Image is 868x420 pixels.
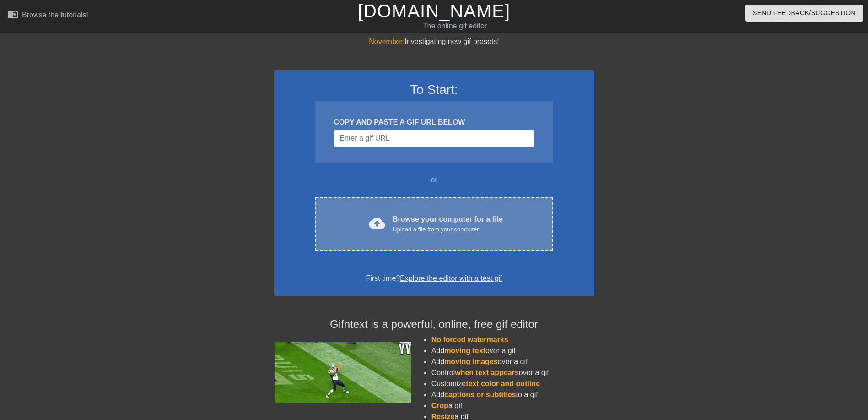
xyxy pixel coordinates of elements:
li: Add to a gif [431,389,594,400]
div: Browse your computer for a file [393,214,503,234]
li: a gif [431,400,594,411]
span: captions or subtitles [444,391,516,398]
img: football_small.gif [274,342,411,403]
span: Send Feedback/Suggestion [753,7,856,19]
a: Explore the editor with a test gif [400,274,502,282]
button: Send Feedback/Suggestion [745,5,863,22]
span: moving text [444,347,485,355]
div: COPY AND PASTE A GIF URL BELOW [334,117,534,128]
h4: Gifntext is a powerful, online, free gif editor [274,318,594,331]
div: or [298,175,571,185]
div: First time? [286,273,582,284]
li: Customize [431,378,594,389]
div: Investigating new gif presets! [274,36,594,47]
a: [DOMAIN_NAME] [358,1,510,21]
span: Crop [431,402,448,409]
span: text color and outline [466,380,540,387]
span: cloud_upload [369,215,385,231]
li: Control over a gif [431,367,594,378]
span: No forced watermarks [431,336,508,344]
div: The online gif editor [294,21,615,32]
div: Browse the tutorials! [22,11,88,19]
div: Upload a file from your computer [393,225,503,234]
a: Browse the tutorials! [7,9,88,23]
li: Add over a gif [431,345,594,356]
input: Username [334,130,534,147]
span: November: [369,38,404,45]
span: moving images [444,358,497,365]
h3: To Start: [286,82,582,98]
span: menu_book [7,9,18,20]
span: when text appears [455,369,519,376]
li: Add over a gif [431,356,594,367]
